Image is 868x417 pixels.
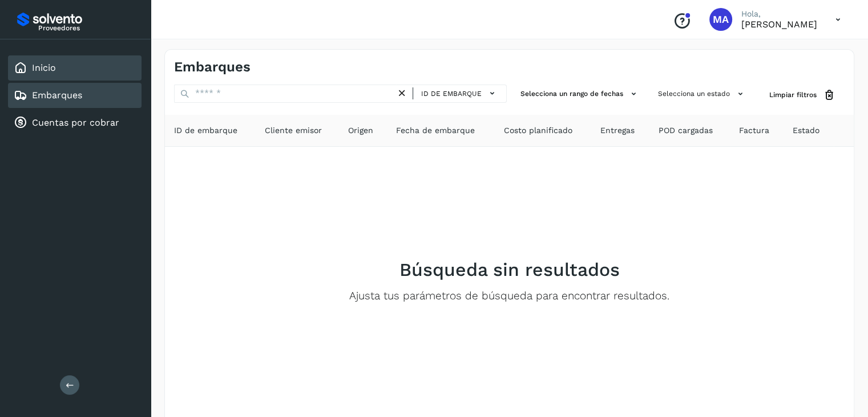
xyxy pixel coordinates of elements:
[793,125,819,137] span: Estado
[38,24,137,32] p: Proveedores
[349,290,669,303] p: Ajusta tus parámetros de búsqueda para encontrar resultados.
[32,117,119,128] a: Cuentas por cobrar
[399,259,620,280] h2: Búsqueda sin resultados
[174,125,237,137] span: ID de embarque
[396,125,475,137] span: Fecha de embarque
[265,125,322,137] span: Cliente emisor
[421,89,482,99] span: ID de embarque
[504,125,572,137] span: Costo planificado
[32,62,56,73] a: Inicio
[769,90,817,100] span: Limpiar filtros
[741,9,817,19] p: Hola,
[600,125,635,137] span: Entregas
[348,125,373,137] span: Origen
[653,85,751,103] button: Selecciona un estado
[760,85,845,106] button: Limpiar filtros
[741,19,817,30] p: Manuel Alonso Erives Quezada
[8,55,142,81] div: Inicio
[418,85,502,102] button: ID de embarque
[174,59,251,75] h4: Embarques
[8,83,142,108] div: Embarques
[32,90,82,101] a: Embarques
[659,125,713,137] span: POD cargadas
[739,125,769,137] span: Factura
[516,85,644,103] button: Selecciona un rango de fechas
[8,110,142,135] div: Cuentas por cobrar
